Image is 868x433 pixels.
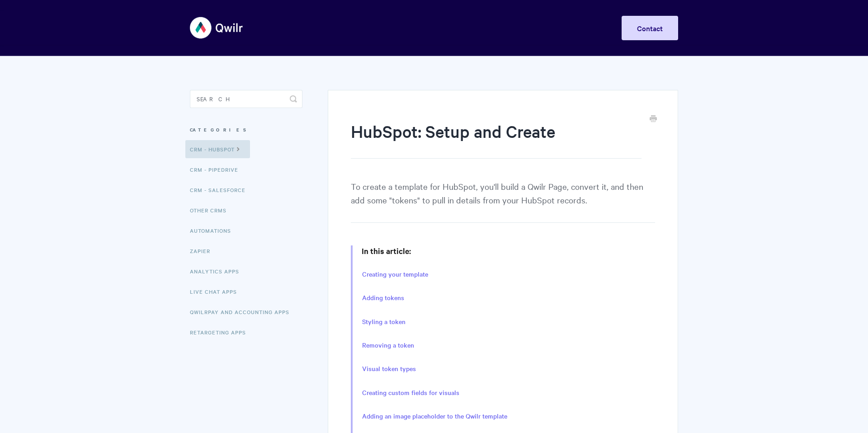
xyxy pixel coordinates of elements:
a: CRM - Salesforce [190,181,252,199]
a: Contact [622,16,678,40]
h1: HubSpot: Setup and Create [351,120,642,159]
a: Creating your template [362,269,428,279]
a: Creating custom fields for visuals [362,388,459,398]
a: Styling a token [362,317,406,327]
a: Adding tokens [362,293,404,303]
a: Retargeting Apps [190,323,253,341]
img: Qwilr Help Center [190,11,244,45]
h3: Categories [190,122,302,138]
a: Adding an image placeholder to the Qwilr template [362,411,507,421]
strong: In this article: [362,245,411,256]
a: Removing a token [362,340,414,350]
a: CRM - Pipedrive [190,160,245,179]
a: QwilrPay and Accounting Apps [190,303,296,321]
a: Zapier [190,242,217,260]
p: To create a template for HubSpot, you'll build a Qwilr Page, convert it, and then add some "token... [351,179,655,223]
a: Analytics Apps [190,262,246,280]
a: Other CRMs [190,201,233,219]
a: Print this Article [650,114,657,124]
input: Search [190,90,302,108]
a: Automations [190,221,238,240]
a: Visual token types [362,364,416,374]
a: CRM - HubSpot [185,140,250,158]
a: Live Chat Apps [190,282,244,301]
